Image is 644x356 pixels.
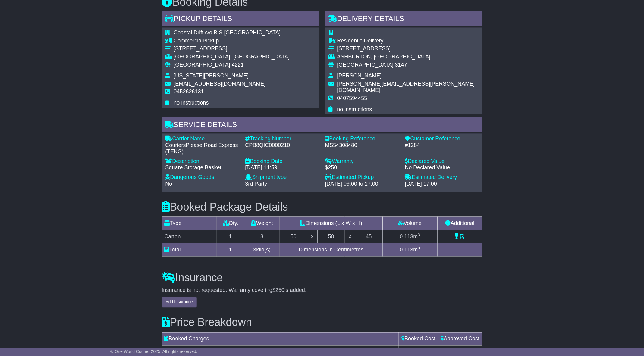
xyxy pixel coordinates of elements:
span: no instructions [174,100,209,106]
div: [DATE] 11:59 [245,164,319,171]
td: Total [162,243,217,256]
div: #1284 [405,142,479,149]
span: 0.113 [400,247,413,253]
span: 0452626131 [174,89,204,95]
span: $250 [272,287,284,293]
span: 0.113 [400,233,413,239]
div: Customer Reference [405,136,479,142]
span: Residential [337,38,364,44]
span: 4221 [232,62,244,68]
div: Delivery Details [325,11,482,28]
td: m [382,230,437,243]
div: Shipment type [245,174,319,181]
div: Tracking Number [245,136,319,142]
sup: 3 [418,246,420,250]
td: Carton [162,230,217,243]
div: Pickup Details [162,11,319,28]
div: [STREET_ADDRESS] [337,45,479,52]
div: Estimated Delivery [405,174,479,181]
td: 3 [244,230,280,243]
td: x [307,230,317,243]
span: [EMAIL_ADDRESS][DOMAIN_NAME] [174,81,266,87]
span: 3 [253,247,256,253]
td: Volume [382,217,437,230]
td: Booked Charges [162,332,399,345]
td: x [345,230,355,243]
td: 1 [217,243,244,256]
td: Additional [437,217,482,230]
div: Insurance is not requested. Warranty covering is added. [162,287,482,294]
div: Service Details [162,117,482,134]
span: No [165,181,172,187]
div: Declared Value [405,158,479,165]
td: Type [162,217,217,230]
div: Booking Reference [325,136,399,142]
div: Booking Date [245,158,319,165]
div: ASHBURTON, [GEOGRAPHIC_DATA] [337,54,479,60]
span: © One World Courier 2025. All rights reserved. [110,349,197,354]
div: $250 [325,164,399,171]
span: 3147 [395,62,407,68]
div: [DATE] 09:00 to 17:00 [325,181,399,187]
td: 1 [217,230,244,243]
div: Carrier Name [165,136,239,142]
div: [STREET_ADDRESS] [174,45,290,52]
span: 3rd Party [245,181,267,187]
td: Qty. [217,217,244,230]
span: [PERSON_NAME][EMAIL_ADDRESS][PERSON_NAME][DOMAIN_NAME] [337,81,475,93]
td: 45 [355,230,382,243]
span: [GEOGRAPHIC_DATA] [174,62,230,68]
div: Estimated Pickup [325,174,399,181]
div: CPB8QIC0000210 [245,142,319,149]
div: Warranty [325,158,399,165]
div: [DATE] 17:00 [405,181,479,187]
td: 50 [280,230,307,243]
span: [US_STATE][PERSON_NAME] [174,73,249,79]
span: [PERSON_NAME] [337,73,382,79]
sup: 3 [418,233,420,237]
span: Commercial [174,38,203,44]
div: Description [165,158,239,165]
div: MS54308480 [325,142,399,149]
div: Delivery [337,38,479,44]
div: Square Storage Basket [165,164,239,171]
h3: Booked Package Details [162,201,482,213]
div: Dangerous Goods [165,174,239,181]
span: no instructions [337,106,372,112]
button: Add Insurance [162,297,197,308]
td: m [382,243,437,256]
td: Weight [244,217,280,230]
td: 50 [317,230,345,243]
td: Dimensions (L x W x H) [280,217,382,230]
td: Booked Cost [399,332,438,345]
h3: Insurance [162,272,482,284]
td: Approved Cost [438,332,482,345]
h3: Price Breakdown [162,317,482,329]
span: Coastal Drift c/o BIS [GEOGRAPHIC_DATA] [174,30,281,36]
span: [GEOGRAPHIC_DATA] [337,62,394,68]
div: CouriersPlease Road Express (TEKG) [165,142,239,155]
div: [GEOGRAPHIC_DATA], [GEOGRAPHIC_DATA] [174,54,290,60]
td: Dimensions in Centimetres [280,243,382,256]
div: No Declared Value [405,164,479,171]
span: 0407594455 [337,95,367,101]
td: kilo(s) [244,243,280,256]
div: Pickup [174,38,290,44]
